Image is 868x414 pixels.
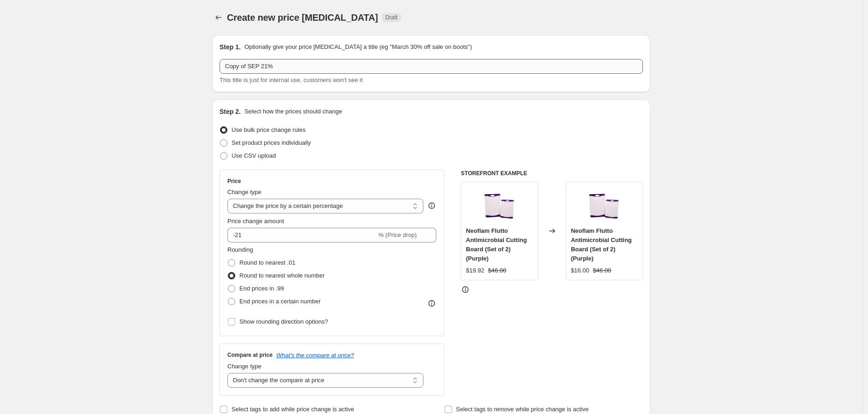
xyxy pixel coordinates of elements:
p: Optionally give your price [MEDICAL_DATA] a title (eg "March 30% off sale on boots") [244,42,472,52]
span: Draft [386,14,398,21]
input: -15 [227,228,376,242]
span: Change type [227,363,262,370]
strike: $46.00 [593,266,611,275]
div: $19.92 [466,266,484,275]
img: NEOFLAM_FLUTTO_CUTTING_BOARDS_PURPLE_80x.jpg [586,187,623,224]
span: Neoflam Flutto Antimicrobial Cutting Board (Set of 2) (Purple) [466,227,527,262]
span: Set product prices individually [232,139,311,146]
span: % (Price drop) [378,231,416,238]
span: Use bulk price change rules [232,126,305,133]
span: Round to nearest whole number [239,272,325,279]
h3: Price [227,177,241,185]
span: Change type [227,189,262,195]
div: $16.00 [571,266,589,275]
h3: Compare at price [227,351,273,359]
span: Create new price [MEDICAL_DATA] [227,12,378,23]
button: What's the compare at price? [276,352,354,359]
span: This title is just for internal use, customers won't see it [220,77,363,83]
h2: Step 1. [220,42,241,52]
input: 30% off holiday sale [220,59,643,74]
p: Select how the prices should change [244,107,342,116]
span: Select tags to add while price change is active [232,406,354,413]
span: Neoflam Flutto Antimicrobial Cutting Board (Set of 2) (Purple) [571,227,632,262]
span: End prices in a certain number [239,298,321,305]
span: Price change amount [227,218,284,225]
span: Round to nearest .01 [239,259,295,266]
span: Select tags to remove while price change is active [456,406,589,413]
span: Use CSV upload [232,152,276,159]
button: Price change jobs [212,11,225,24]
div: help [427,201,436,210]
img: NEOFLAM_FLUTTO_CUTTING_BOARDS_PURPLE_80x.jpg [481,187,518,224]
h6: STOREFRONT EXAMPLE [461,170,643,177]
span: Show rounding direction options? [239,318,328,325]
span: End prices in .99 [239,285,284,292]
span: Rounding [227,246,253,253]
strike: $46.00 [488,266,506,275]
h2: Step 2. [220,107,241,116]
